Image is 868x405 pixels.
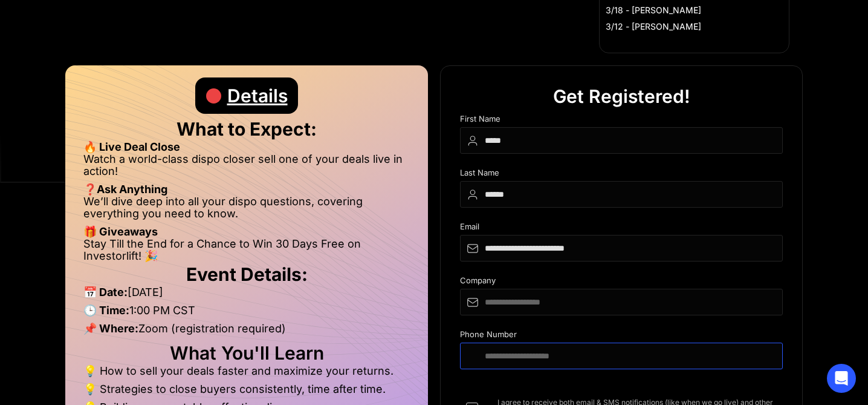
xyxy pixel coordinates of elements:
li: [DATE] [83,286,410,305]
strong: 🕒 Time: [83,304,129,317]
div: Email [460,222,783,235]
div: First Name [460,114,783,127]
li: Stay Till the End for a Chance to Win 30 Days Free on Investorlift! 🎉 [83,238,410,262]
div: Get Registered! [553,78,690,114]
li: 1:00 PM CST [83,305,410,323]
div: Details [227,77,288,114]
strong: Event Details: [186,263,308,285]
li: 💡 How to sell your deals faster and maximize your returns. [83,365,410,383]
div: Open Intercom Messenger [827,364,856,393]
strong: 🔥 Live Deal Close [83,140,180,153]
li: Watch a world-class dispo closer sell one of your deals live in action! [83,153,410,183]
div: Company [460,276,783,289]
li: 💡 Strategies to close buyers consistently, time after time. [83,383,410,401]
li: We’ll dive deep into all your dispo questions, covering everything you need to know. [83,196,410,226]
strong: 📅 Date: [83,286,128,298]
strong: What to Expect: [177,118,317,140]
h2: What You'll Learn [83,347,410,359]
strong: ❓Ask Anything [83,183,167,196]
div: Phone Number [460,330,783,343]
li: Zoom (registration required) [83,323,410,341]
strong: 🎁 Giveaways [83,225,158,238]
strong: 📌 Where: [83,322,138,335]
div: Last Name [460,168,783,181]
